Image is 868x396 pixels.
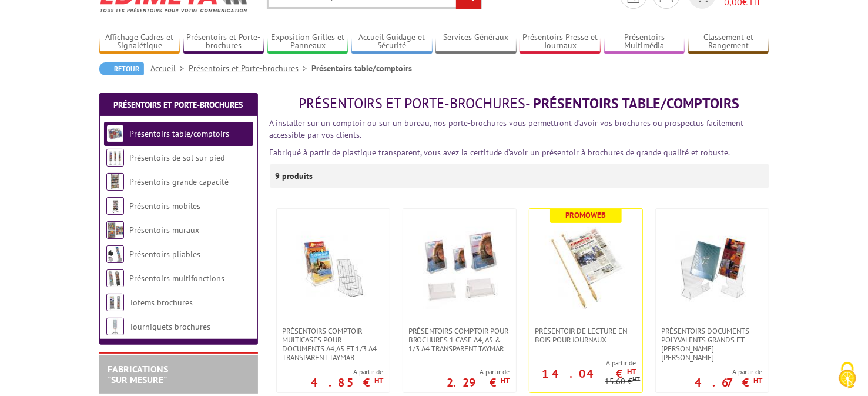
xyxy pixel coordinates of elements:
a: Présentoirs muraux [130,225,200,235]
sup: HT [633,375,641,383]
a: Retour [99,62,144,75]
p: 9 produits [276,164,320,188]
img: Tourniquets brochures [106,318,124,335]
sup: HT [375,375,384,385]
img: Présentoirs mobiles [106,197,124,215]
a: Services Généraux [435,32,517,52]
img: Présentoirs de sol sur pied [106,149,124,167]
a: PRÉSENTOIRS COMPTOIR POUR BROCHURES 1 CASE A4, A5 & 1/3 A4 TRANSPARENT taymar [403,327,516,353]
button: Cookies (fenêtre modale) [827,356,868,396]
a: Présentoirs de sol sur pied [130,152,225,163]
a: Accueil [151,63,189,74]
p: 2.29 € [447,379,510,386]
img: Présentoirs table/comptoirs [106,125,124,142]
img: PRÉSENTOIRS COMPTOIR POUR BROCHURES 1 CASE A4, A5 & 1/3 A4 TRANSPARENT taymar [418,227,501,309]
a: Présentoirs comptoir multicases POUR DOCUMENTS A4,A5 ET 1/3 A4 TRANSPARENT TAYMAR [277,327,390,362]
a: Présentoirs mobiles [130,201,201,211]
a: Présentoirs multifonctions [130,273,225,284]
sup: HT [754,375,763,385]
a: Présentoirs grande capacité [130,177,229,187]
a: Présentoirs et Porte-brochures [183,32,264,52]
a: Présentoirs table/comptoirs [130,128,230,139]
a: Présentoirs Presse et Journaux [520,32,601,52]
a: Présentoirs Multimédia [604,32,685,52]
a: Totems brochures [130,297,193,308]
b: Promoweb [565,210,606,220]
font: Fabriqué à partir de plastique transparent, vous avez la certitude d’avoir un présentoir à brochu... [270,147,730,158]
h1: - Présentoirs table/comptoirs [270,96,769,111]
img: Présentoirs muraux [106,221,124,239]
sup: HT [628,367,636,377]
a: Présentoirs et Porte-brochures [189,63,312,74]
span: A partir de [447,367,510,377]
sup: HT [501,375,510,385]
img: Présentoirs Documents Polyvalents Grands et Petits Modèles [671,227,753,309]
a: Exposition Grilles et Panneaux [267,32,348,52]
p: 14.04 € [542,370,636,377]
a: Tourniquets brochures [130,321,211,332]
span: A partir de [311,367,384,377]
span: PRÉSENTOIRS COMPTOIR POUR BROCHURES 1 CASE A4, A5 & 1/3 A4 TRANSPARENT taymar [409,327,510,353]
p: 4.85 € [311,379,384,386]
a: Classement et Rangement [688,32,769,52]
img: Présentoirs pliables [106,245,124,263]
font: A installer sur un comptoir ou sur un bureau, nos porte-brochures vous permettront d’avoir vos br... [270,118,744,140]
p: 4.67 € [695,379,763,386]
span: A partir de [695,367,763,377]
span: Présentoirs Documents Polyvalents Grands et [PERSON_NAME] [PERSON_NAME] [662,327,763,362]
span: Présentoir de lecture en bois pour journaux [535,327,636,344]
a: Présentoirs pliables [130,249,201,259]
img: Présentoirs multifonctions [106,269,124,287]
a: FABRICATIONS"Sur Mesure" [108,363,169,385]
img: Présentoirs grande capacité [106,173,124,191]
a: Affichage Cadres et Signalétique [99,32,180,52]
img: Totems brochures [106,294,124,311]
span: A partir de [529,358,636,368]
a: Présentoir de lecture en bois pour journaux [529,327,642,344]
span: Présentoirs et Porte-brochures [299,94,526,112]
img: Cookies (fenêtre modale) [833,361,862,390]
a: Présentoirs et Porte-brochures [114,99,243,110]
span: Présentoirs comptoir multicases POUR DOCUMENTS A4,A5 ET 1/3 A4 TRANSPARENT TAYMAR [283,327,384,362]
li: Présentoirs table/comptoirs [312,62,413,74]
img: Présentoir de lecture en bois pour journaux [545,227,627,309]
p: 15.60 € [605,377,641,386]
img: Présentoirs comptoir multicases POUR DOCUMENTS A4,A5 ET 1/3 A4 TRANSPARENT TAYMAR [292,227,374,309]
a: Présentoirs Documents Polyvalents Grands et [PERSON_NAME] [PERSON_NAME] [656,327,769,362]
a: Accueil Guidage et Sécurité [351,32,433,52]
